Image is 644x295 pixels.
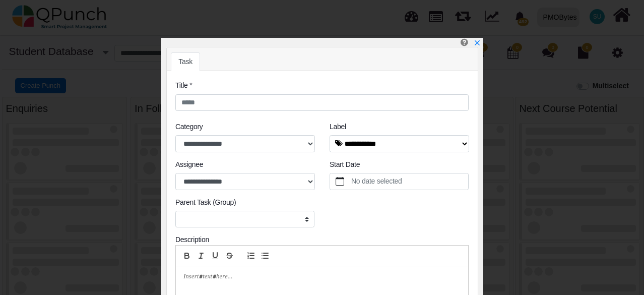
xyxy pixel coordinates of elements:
legend: Assignee [175,159,314,173]
div: Description [175,234,469,245]
legend: Label [330,122,469,135]
label: Title * [175,80,192,91]
legend: Start Date [330,159,469,173]
svg: x [474,39,481,46]
a: Task [171,52,200,71]
i: Create Punch [461,38,468,46]
legend: Parent Task (Group) [175,197,314,211]
label: No date selected [350,173,469,190]
a: x [474,39,481,47]
svg: calendar [336,177,345,186]
button: calendar [330,173,350,190]
legend: Category [175,122,314,135]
